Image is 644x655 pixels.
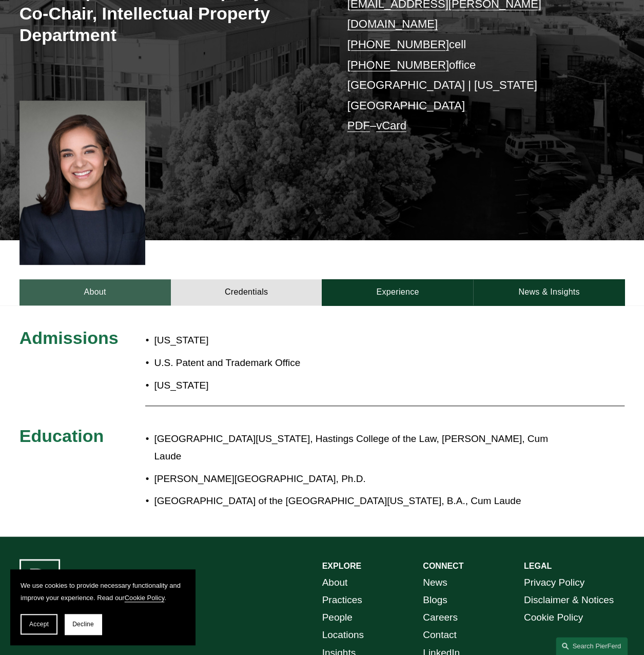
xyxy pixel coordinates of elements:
[154,377,372,394] p: [US_STATE]
[19,279,171,305] a: About
[322,574,348,591] a: About
[473,279,625,305] a: News & Insights
[171,279,322,305] a: Credentials
[10,569,195,645] section: Cookie banner
[154,492,549,510] p: [GEOGRAPHIC_DATA] of the [GEOGRAPHIC_DATA][US_STATE], B.A., Cum Laude
[423,591,447,609] a: Blogs
[19,426,104,446] span: Education
[322,626,364,644] a: Locations
[524,574,584,591] a: Privacy Policy
[154,332,372,349] p: [US_STATE]
[322,591,362,609] a: Practices
[19,328,119,348] span: Admissions
[524,562,552,570] strong: LEGAL
[322,609,353,626] a: People
[154,430,549,465] p: [GEOGRAPHIC_DATA][US_STATE], Hastings College of the Law, [PERSON_NAME], Cum Laude
[154,354,372,372] p: U.S. Patent and Trademark Office
[524,591,614,609] a: Disclaimer & Notices
[423,609,458,626] a: Careers
[125,594,165,602] a: Cookie Policy
[376,119,406,132] a: vCard
[524,609,583,626] a: Cookie Policy
[72,621,94,628] span: Decline
[423,574,447,591] a: News
[154,470,549,488] p: [PERSON_NAME][GEOGRAPHIC_DATA], Ph.D.
[322,279,473,305] a: Experience
[423,562,463,570] strong: CONNECT
[347,119,370,132] a: PDF
[423,626,456,644] a: Contact
[347,59,449,71] a: [PHONE_NUMBER]
[21,580,185,604] p: We use cookies to provide necessary functionality and improve your experience. Read our .
[322,562,361,570] strong: EXPLORE
[21,614,57,634] button: Accept
[556,637,628,655] a: Search this site
[65,614,102,634] button: Decline
[29,621,49,628] span: Accept
[347,38,449,51] a: [PHONE_NUMBER]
